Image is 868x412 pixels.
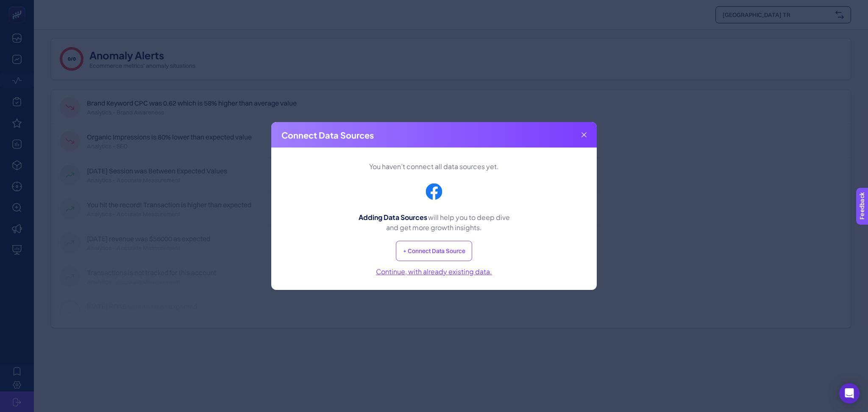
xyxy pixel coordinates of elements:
[386,211,510,233] span: will help you to deep dive and get more growth insights.
[396,241,472,261] button: + Connect Data Source
[839,383,860,404] div: Open Intercom Messenger
[359,211,427,223] span: Adding Data Sources
[5,3,32,9] span: Feedback
[281,129,374,141] h2: Connect Data Sources
[376,266,492,276] button: Continue, with already existing data.
[369,161,499,171] p: You haven’t connect all data sources yet.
